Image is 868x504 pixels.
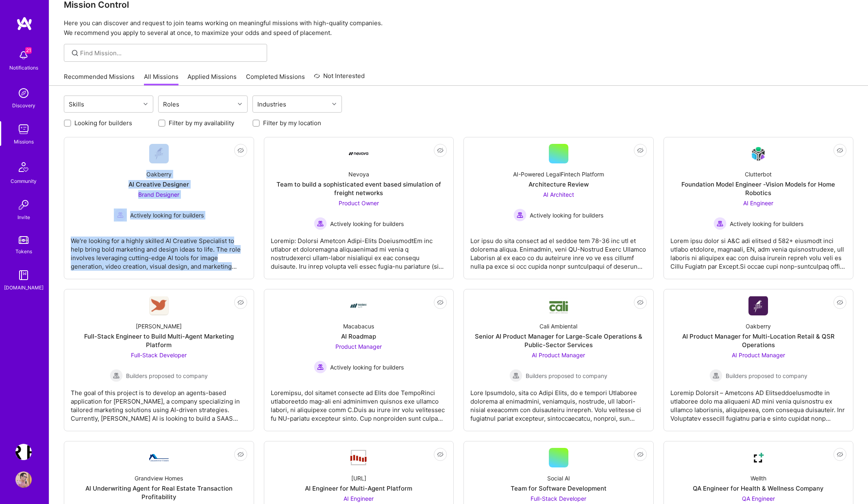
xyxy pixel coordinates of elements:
div: AI Engineer for Multi-Agent Platform [305,484,412,493]
span: Builders proposed to company [526,371,607,380]
a: Company LogoMacabacusAI RoadmapProduct Manager Actively looking for buildersActively looking for ... [271,296,447,424]
span: Actively looking for builders [730,219,803,228]
i: icon EyeClosed [437,147,444,154]
i: icon EyeClosed [637,451,644,458]
span: AI Product Manager [532,352,585,358]
img: Company Logo [149,144,169,163]
img: Community [14,157,33,177]
a: All Missions [144,72,178,86]
div: Invite [17,213,30,222]
img: tokens [19,236,28,244]
a: Company LogoNevoyaTeam to build a sophisticated event based simulation of freight networksProduct... [271,144,447,272]
div: Clutterbot [745,170,772,178]
div: Missions [14,137,34,146]
div: We’re looking for a highly skilled AI Creative Specialist to help bring bold marketing and design... [71,230,247,271]
i: icon Chevron [144,102,148,106]
i: icon EyeClosed [437,451,444,458]
img: Company Logo [349,152,368,155]
i: icon SearchGrey [70,48,80,58]
img: Actively looking for builders [114,209,127,222]
i: icon EyeClosed [837,299,843,306]
img: Company Logo [748,144,768,163]
img: Terr.ai: Building an Innovative Real Estate Platform [15,444,32,460]
span: QA Engineer [742,495,775,502]
i: icon EyeClosed [237,299,244,306]
a: Applied Missions [187,72,237,86]
div: Foundation Model Engineer -Vision Models for Home Robotics [670,180,847,197]
div: Cali Ambiental [540,322,577,330]
span: AI Engineer [344,495,374,502]
div: [DOMAIN_NAME] [4,283,44,292]
a: Company LogoOakberryAI Creative DesignerBrand Designer Actively looking for buildersActively look... [71,144,247,272]
label: Looking for builders [74,119,132,127]
span: Full-Stack Developer [531,495,586,502]
i: icon EyeClosed [837,147,843,154]
span: Brand Designer [138,191,179,198]
div: Macabacus [343,322,374,330]
div: Nevoya [348,170,369,178]
span: Product Owner [339,200,379,206]
span: Actively looking for builders [330,363,404,371]
a: Not Interested [314,71,365,86]
a: Company LogoClutterbotFoundation Model Engineer -Vision Models for Home RoboticsAI Engineer Activ... [670,144,847,272]
span: Builders proposed to company [126,371,208,380]
div: AI Creative Designer [128,180,189,189]
i: icon EyeClosed [637,147,644,154]
div: Notifications [9,63,38,72]
a: Recommended Missions [64,72,135,86]
i: icon EyeClosed [437,299,444,306]
div: [PERSON_NAME] [136,322,182,330]
div: Loremipsu, dol sitamet consecte ad Elits doe TempoRinci utlaboreetdo mag-ali eni adminimven quisn... [271,382,447,423]
a: Company Logo[PERSON_NAME]Full-Stack Engineer to Build Multi-Agent Marketing PlatformFull-Stack De... [71,296,247,424]
p: Here you can discover and request to join teams working on meaningful missions with high-quality ... [64,18,853,38]
img: Company Logo [149,296,169,315]
a: Company LogoCali AmbientalSenior AI Product Manager for Large-Scale Operations & Public-Sector Se... [470,296,647,424]
div: Oakberry [746,322,771,330]
div: AI Underwriting Agent for Real Estate Transaction Profitability [71,484,247,501]
a: AI-Powered LegalFintech PlatformArchitecture ReviewAI Architect Actively looking for buildersActi... [470,144,647,272]
div: QA Engineer for Health & Wellness Company [693,484,824,493]
div: AI-Powered LegalFintech Platform [513,170,604,178]
div: Lor ipsu do sita consect ad el seddoe tem 78-36 inc utl et dolorema aliqua. Enimadmin, veni QU-No... [470,230,647,271]
div: AI Product Manager for Multi-Location Retail & QSR Operations [670,332,847,349]
img: Builders proposed to company [509,369,522,382]
img: Actively looking for builders [714,217,727,230]
i: icon EyeClosed [837,451,843,458]
span: AI Engineer [743,200,773,206]
a: User Avatar [13,471,34,488]
span: Actively looking for builders [130,211,204,219]
div: Grandview Homes [135,474,183,482]
div: Community [11,177,37,185]
img: Builders proposed to company [709,369,722,382]
i: icon EyeClosed [637,299,644,306]
i: icon EyeClosed [237,147,244,154]
a: Terr.ai: Building an Innovative Real Estate Platform [13,444,34,460]
img: guide book [15,267,32,283]
div: Roles [161,98,181,110]
img: Company Logo [748,296,768,315]
div: The goal of this project is to develop an agents-based application for [PERSON_NAME], a company s... [71,382,247,423]
label: Filter by my availability [169,119,234,127]
span: Actively looking for builders [530,211,603,219]
img: User Avatar [15,471,32,488]
i: icon Chevron [332,102,336,106]
span: AI Architect [543,191,574,198]
div: Discovery [12,101,35,110]
img: logo [16,16,33,31]
img: Actively looking for builders [314,217,327,230]
a: Completed Missions [246,72,305,86]
div: AI Roadmap [341,332,376,341]
a: Company LogoOakberryAI Product Manager for Multi-Location Retail & QSR OperationsAI Product Manag... [670,296,847,424]
img: Company Logo [748,448,768,467]
img: Company Logo [549,298,568,314]
div: Loremip Dolorsit – Ametcons AD ElitseddoeIusmodte in utlaboree dolo ma aliquaeni AD mini venia qu... [670,382,847,423]
img: Builders proposed to company [110,369,123,382]
div: Industries [255,98,288,110]
i: icon EyeClosed [237,451,244,458]
label: Filter by my location [263,119,321,127]
img: teamwork [15,121,32,137]
div: Lorem ipsu dolor si A&C adi elitsed d 582+ eiusmodt inci utlabo etdolore, magnaali, EN, adm venia... [670,230,847,271]
img: Company Logo [349,449,368,466]
img: Actively looking for builders [513,209,526,222]
div: Social AI [547,474,570,482]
